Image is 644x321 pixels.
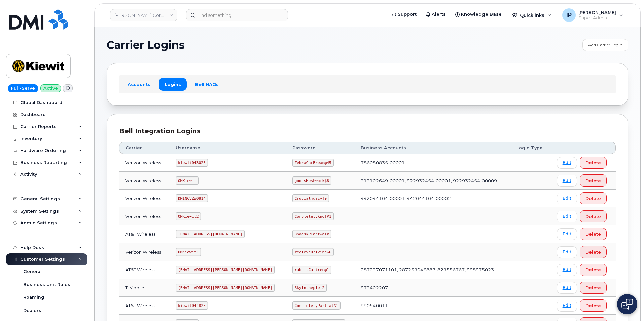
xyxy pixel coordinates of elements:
[292,301,341,310] code: CompletelyPartial$1
[292,194,329,202] code: Crucialmuzzy!9
[580,192,607,204] button: Delete
[580,174,607,187] button: Delete
[585,178,601,184] span: Delete
[119,261,170,279] td: AT&T Wireless
[557,246,577,258] a: Edit
[585,213,601,220] span: Delete
[580,228,607,240] button: Delete
[355,154,510,172] td: 786080835-00001
[582,39,628,51] a: Add Carrier Login
[585,160,601,166] span: Delete
[292,230,331,238] code: 3$deskPlantwalk
[580,157,607,169] button: Delete
[621,299,633,310] img: Open chat
[286,142,355,154] th: Password
[557,264,577,276] a: Edit
[176,230,245,238] code: [EMAIL_ADDRESS][DOMAIN_NAME]
[176,284,275,292] code: [EMAIL_ADDRESS][PERSON_NAME][DOMAIN_NAME]
[119,279,170,297] td: T-Mobile
[557,193,577,204] a: Edit
[355,190,510,207] td: 442044104-00001, 442044104-00002
[119,225,170,243] td: AT&T Wireless
[355,172,510,190] td: 313102649-00001, 922932454-00001, 922932454-00009
[176,266,275,274] code: [EMAIL_ADDRESS][PERSON_NAME][DOMAIN_NAME]
[176,159,208,167] code: kiewit043025
[107,40,185,50] span: Carrier Logins
[176,301,208,310] code: kiewit041825
[292,212,334,220] code: Completelyknot#1
[580,282,607,294] button: Delete
[355,261,510,279] td: 287237071101, 287259046887, 829556767, 998975023
[119,142,170,154] th: Carrier
[585,267,601,273] span: Delete
[355,279,510,297] td: 973402207
[557,211,577,222] a: Edit
[580,210,607,222] button: Delete
[557,300,577,312] a: Edit
[176,194,208,202] code: DMINCVZW0814
[122,78,156,90] a: Accounts
[119,154,170,172] td: Verizon Wireless
[580,246,607,258] button: Delete
[159,78,187,90] a: Logins
[189,78,224,90] a: Bell NAGs
[557,175,577,187] a: Edit
[557,228,577,240] a: Edit
[580,264,607,276] button: Delete
[119,126,616,136] div: Bell Integration Logins
[292,284,327,292] code: Skyinthepie!2
[176,248,201,256] code: OMKiewit1
[292,159,334,167] code: ZebraCarBread@45
[585,195,601,202] span: Delete
[355,297,510,315] td: 990540011
[580,299,607,312] button: Delete
[585,302,601,309] span: Delete
[585,231,601,237] span: Delete
[585,249,601,255] span: Delete
[119,172,170,190] td: Verizon Wireless
[119,190,170,207] td: Verizon Wireless
[292,266,331,274] code: rabbitCartree@1
[355,142,510,154] th: Business Accounts
[176,176,199,185] code: OMKiewit
[585,285,601,291] span: Delete
[557,282,577,294] a: Edit
[510,142,551,154] th: Login Type
[119,243,170,261] td: Verizon Wireless
[292,248,334,256] code: recieveDriving%6
[176,212,201,220] code: OMKiewit2
[119,207,170,225] td: Verizon Wireless
[557,157,577,169] a: Edit
[292,176,331,185] code: goopsMeshwork$8
[119,297,170,315] td: AT&T Wireless
[170,142,286,154] th: Username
